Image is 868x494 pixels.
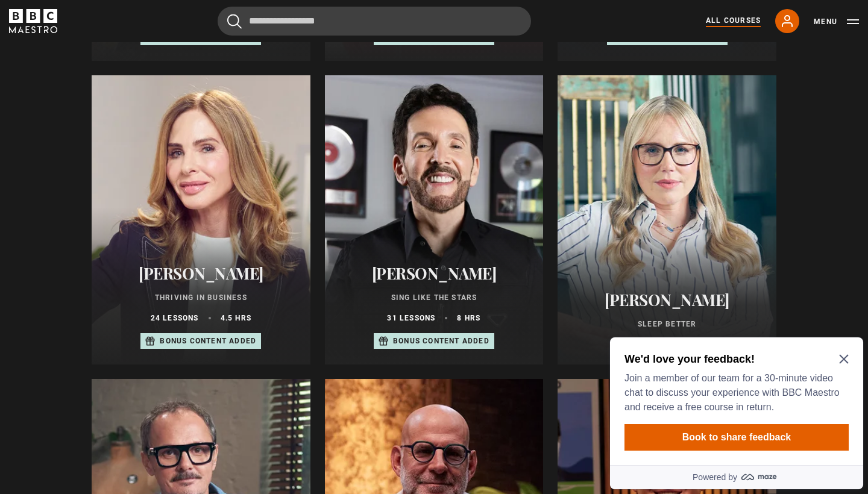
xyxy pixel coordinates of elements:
[572,290,762,309] h2: [PERSON_NAME]
[5,133,258,157] a: Powered by maze
[387,313,435,324] p: 31 lessons
[19,19,239,34] h2: We'd love your feedback!
[5,5,258,157] div: Optional study invitation
[339,264,529,283] h2: [PERSON_NAME]
[19,39,239,82] p: Join a member of our team for a 30-minute video chat to discuss your experience with BBC Maestro ...
[457,313,480,324] p: 8 hrs
[106,264,296,283] h2: [PERSON_NAME]
[9,9,57,33] svg: BBC Maestro
[92,75,310,364] a: [PERSON_NAME] Thriving in Business 24 lessons 4.5 hrs Bonus content added
[227,14,242,29] button: Submit the search query
[814,16,859,28] button: Toggle navigation
[160,336,256,346] p: Bonus content added
[234,22,244,31] button: Close Maze Prompt
[221,313,251,324] p: 4.5 hrs
[393,336,489,346] p: Bonus content added
[572,319,762,330] p: Sleep Better
[558,75,776,364] a: [PERSON_NAME] Sleep Better 21 lessons 3 hrs
[325,75,544,364] a: [PERSON_NAME] Sing Like the Stars 31 lessons 8 hrs Bonus content added
[151,313,199,324] p: 24 lessons
[218,7,531,36] input: Search
[19,92,244,118] button: Book to share feedback
[106,292,296,303] p: Thriving in Business
[339,292,529,303] p: Sing Like the Stars
[706,15,761,27] a: All Courses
